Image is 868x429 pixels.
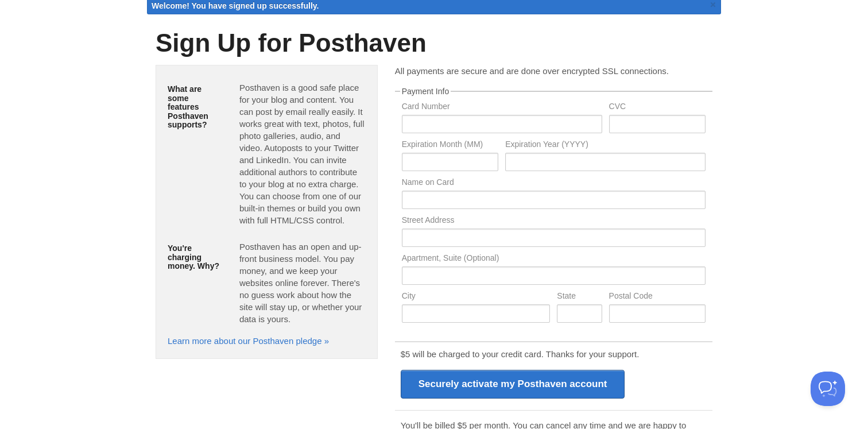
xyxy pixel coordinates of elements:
[168,85,222,129] h5: What are some features Posthaven supports?
[401,348,707,360] p: $5 will be charged to your credit card. Thanks for your support.
[401,370,625,399] input: Securely activate my Posthaven account
[156,29,712,57] h1: Sign Up for Posthaven
[168,336,329,346] a: Learn more about our Posthaven pledge »
[168,244,222,270] h5: You're charging money. Why?
[402,216,706,227] label: Street Address
[402,102,602,113] label: Card Number
[400,87,451,95] legend: Payment Info
[402,178,706,189] label: Name on Card
[402,292,551,303] label: City
[239,82,366,226] p: Posthaven is a good safe place for your blog and content. You can post by email really easily. It...
[505,140,706,151] label: Expiration Year (YYYY)
[402,254,706,265] label: Apartment, Suite (Optional)
[557,292,602,303] label: State
[609,102,706,113] label: CVC
[395,65,712,77] p: All payments are secure and are done over encrypted SSL connections.
[811,372,845,406] iframe: Help Scout Beacon - Open
[609,292,706,303] label: Postal Code
[239,241,366,325] p: Posthaven has an open and up-front business model. You pay money, and we keep your websites onlin...
[152,1,319,10] span: Welcome! You have signed up successfully.
[402,140,498,151] label: Expiration Month (MM)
